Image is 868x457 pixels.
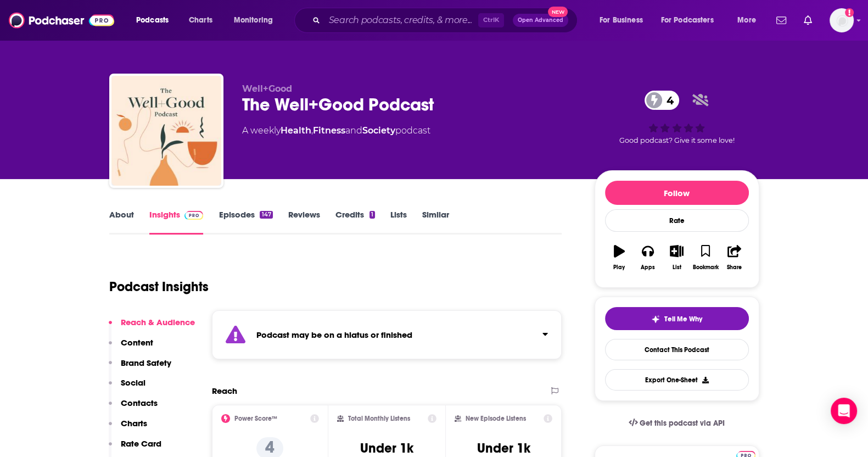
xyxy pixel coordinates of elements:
[772,11,791,30] a: Show notifications dropdown
[518,18,563,23] span: Open Advanced
[727,264,742,271] div: Share
[799,11,816,30] a: Show notifications dropdown
[661,13,714,28] span: For Podcasters
[691,238,720,277] button: Bookmark
[845,8,854,17] svg: Add a profile image
[640,419,725,428] span: Get this podcast via API
[311,125,313,136] span: ,
[324,12,478,29] input: Search podcasts, credits, & more...
[345,125,362,136] span: and
[128,12,183,29] button: open menu
[212,386,237,396] h2: Reach
[600,13,643,28] span: For Business
[645,91,679,110] a: 4
[109,317,195,337] button: Reach & Audience
[109,377,145,398] button: Social
[605,209,749,232] div: Rate
[662,238,691,277] button: List
[656,91,679,110] span: 4
[111,76,221,186] img: The Well+Good Podcast
[620,410,734,437] a: Get this podcast via API
[673,264,681,271] div: List
[109,337,153,358] button: Content
[121,398,158,408] p: Contacts
[692,264,718,271] div: Bookmark
[313,125,345,136] a: Fitness
[242,124,430,137] div: A weekly podcast
[390,209,407,235] a: Lists
[260,211,272,219] div: 147
[831,398,857,424] div: Open Intercom Messenger
[288,209,320,235] a: Reviews
[605,307,749,330] button: tell me why sparkleTell Me Why
[737,13,756,28] span: More
[654,12,730,29] button: open menu
[605,339,749,360] a: Contact This Podcast
[595,83,759,152] div: 4Good podcast? Give it some love!
[305,8,588,33] div: Search podcasts, credits, & more...
[730,12,770,29] button: open menu
[121,358,171,368] p: Brand Safety
[226,12,287,29] button: open menu
[422,209,449,235] a: Similar
[121,377,145,388] p: Social
[360,440,413,456] h3: Under 1k
[619,136,735,144] span: Good podcast? Give it some love!
[109,418,147,438] button: Charts
[605,369,749,391] button: Export One-Sheet
[348,415,410,422] h2: Total Monthly Listens
[109,278,209,295] h1: Podcast Insights
[281,125,311,136] a: Health
[234,415,277,422] h2: Power Score™
[362,125,395,136] a: Society
[219,209,272,235] a: Episodes147
[651,315,660,324] img: tell me why sparkle
[335,209,375,235] a: Credits1
[234,13,273,28] span: Monitoring
[478,13,504,27] span: Ctrl K
[109,398,158,418] button: Contacts
[149,209,204,235] a: InsightsPodchaser Pro
[513,14,568,27] button: Open AdvancedNew
[121,337,153,348] p: Content
[641,264,655,271] div: Apps
[613,264,625,271] div: Play
[9,10,114,31] img: Podchaser - Follow, Share and Rate Podcasts
[184,211,204,220] img: Podchaser Pro
[212,310,562,359] section: Click to expand status details
[477,440,530,456] h3: Under 1k
[592,12,657,29] button: open menu
[830,8,854,32] span: Logged in as hjones
[121,418,147,428] p: Charts
[242,83,292,94] span: Well+Good
[634,238,662,277] button: Apps
[121,317,195,327] p: Reach & Audience
[830,8,854,32] img: User Profile
[109,209,134,235] a: About
[548,7,568,17] span: New
[720,238,748,277] button: Share
[605,238,634,277] button: Play
[664,315,702,324] span: Tell Me Why
[830,8,854,32] button: Show profile menu
[121,438,161,449] p: Rate Card
[369,211,375,219] div: 1
[256,330,412,340] strong: Podcast may be on a hiatus or finished
[109,358,171,378] button: Brand Safety
[189,13,212,28] span: Charts
[466,415,526,422] h2: New Episode Listens
[605,181,749,205] button: Follow
[182,12,219,29] a: Charts
[136,13,169,28] span: Podcasts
